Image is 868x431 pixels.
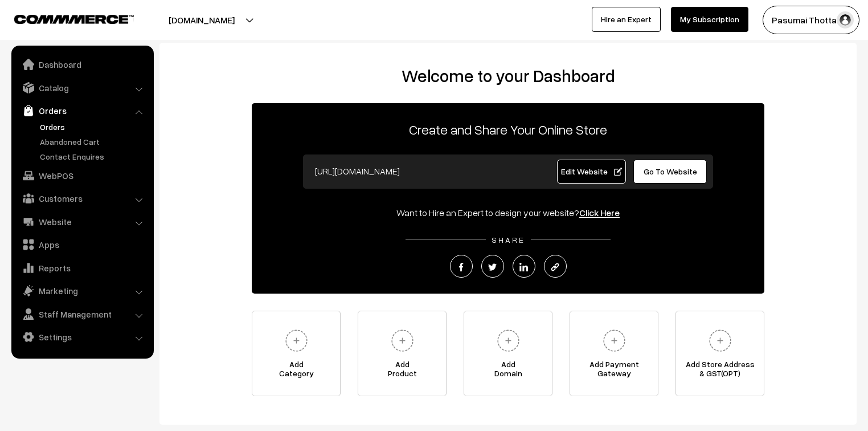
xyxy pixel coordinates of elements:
[37,151,150,162] a: Contact Enquires
[557,160,627,184] a: Edit Website
[14,258,150,278] a: Reports
[14,327,150,347] a: Settings
[14,100,150,121] a: Orders
[358,360,446,383] span: Add Product
[252,360,340,383] span: Add Category
[252,311,341,396] a: AddCategory
[14,54,150,75] a: Dashboard
[579,207,620,218] a: Click Here
[14,78,150,98] a: Catalog
[671,7,748,32] a: My Subscription
[358,311,447,396] a: AddProduct
[763,6,859,34] button: Pasumai Thotta…
[837,11,854,29] img: user
[14,188,150,209] a: Customers
[37,121,150,133] a: Orders
[14,212,150,232] a: Website
[464,360,552,383] span: Add Domain
[252,119,764,140] p: Create and Share Your Online Store
[561,166,622,176] span: Edit Website
[14,304,150,324] a: Staff Management
[464,311,552,396] a: AddDomain
[14,15,134,23] img: COMMMERCE
[171,66,845,86] h2: Welcome to your Dashboard
[14,165,150,186] a: WebPOS
[676,360,764,383] span: Add Store Address & GST(OPT)
[387,325,418,356] img: plus.svg
[592,7,661,32] a: Hire an Expert
[570,360,658,383] span: Add Payment Gateway
[599,325,630,356] img: plus.svg
[675,311,764,396] a: Add Store Address& GST(OPT)
[252,206,764,219] div: Want to Hire an Expert to design your website?
[129,6,275,34] button: [DOMAIN_NAME]
[281,325,312,356] img: plus.svg
[486,235,531,245] span: SHARE
[705,325,736,356] img: plus.svg
[14,234,150,255] a: Apps
[493,325,524,356] img: plus.svg
[37,136,150,148] a: Abandoned Cart
[644,166,697,176] span: Go To Website
[633,160,707,184] a: Go To Website
[14,280,150,301] a: Marketing
[570,311,658,396] a: Add PaymentGateway
[14,11,114,25] a: COMMMERCE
